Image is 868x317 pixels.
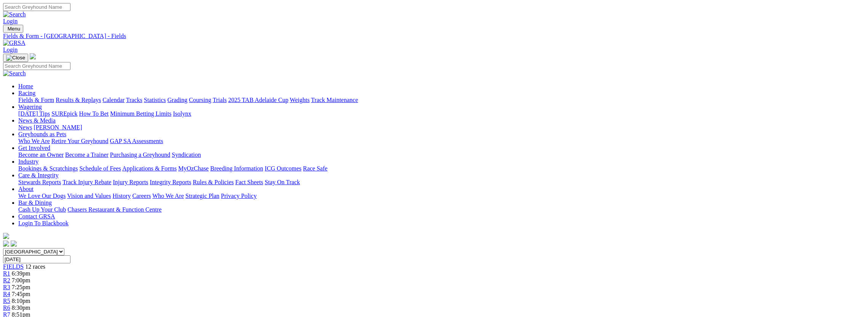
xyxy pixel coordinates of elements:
[3,11,26,18] img: Search
[110,151,170,158] a: Purchasing a Greyhound
[3,25,23,33] button: Toggle navigation
[18,193,865,199] div: About
[18,110,865,117] div: Wagering
[113,179,148,185] a: Injury Reports
[173,110,191,117] a: Isolynx
[152,193,184,199] a: Who We Are
[3,3,70,11] input: Search
[65,151,109,158] a: Become a Trainer
[18,138,50,144] a: Who We Are
[189,97,211,103] a: Coursing
[210,165,263,172] a: Breeding Information
[18,165,78,172] a: Bookings & Scratchings
[18,151,64,158] a: Become an Owner
[3,233,9,239] img: logo-grsa-white.png
[265,179,300,185] a: Stay On Track
[18,179,865,186] div: Care & Integrity
[172,151,201,158] a: Syndication
[34,124,82,131] a: [PERSON_NAME]
[3,298,10,304] a: R5
[18,193,66,199] a: We Love Our Dogs
[3,40,26,46] img: GRSA
[18,220,69,226] a: Login To Blackbook
[67,206,161,213] a: Chasers Restaurant & Function Centre
[126,97,142,103] a: Tracks
[3,54,28,62] button: Toggle navigation
[67,193,111,199] a: Vision and Values
[18,151,865,158] div: Get Involved
[3,46,18,53] a: Login
[110,138,163,144] a: GAP SA Assessments
[51,110,77,117] a: SUREpick
[3,304,10,311] a: R6
[51,138,109,144] a: Retire Your Greyhound
[18,158,38,165] a: Industry
[221,193,257,199] a: Privacy Policy
[168,97,187,103] a: Grading
[12,284,30,290] span: 7:25pm
[102,97,125,103] a: Calendar
[112,193,131,199] a: History
[18,97,54,103] a: Fields & Form
[3,270,10,277] a: R1
[18,172,59,178] a: Care & Integrity
[79,165,121,172] a: Schedule of Fees
[18,213,55,220] a: Contact GRSA
[18,145,50,151] a: Get Involved
[185,193,219,199] a: Strategic Plan
[12,298,30,304] span: 8:10pm
[235,179,263,185] a: Fact Sheets
[8,26,20,32] span: Menu
[3,255,70,263] input: Select date
[18,165,865,172] div: Industry
[18,206,66,213] a: Cash Up Your Club
[18,90,35,96] a: Racing
[311,97,358,103] a: Track Maintenance
[18,131,66,137] a: Greyhounds as Pets
[18,124,32,131] a: News
[79,110,109,117] a: How To Bet
[3,284,10,290] a: R3
[3,291,10,297] a: R4
[3,70,26,77] img: Search
[12,304,30,311] span: 8:30pm
[18,104,42,110] a: Wagering
[18,186,34,192] a: About
[132,193,151,199] a: Careers
[11,241,17,247] img: twitter.svg
[18,110,50,117] a: [DATE] Tips
[303,165,327,172] a: Race Safe
[122,165,177,172] a: Applications & Forms
[18,206,865,213] div: Bar & Dining
[18,199,52,206] a: Bar & Dining
[12,270,30,277] span: 6:39pm
[3,263,24,270] a: FIELDS
[3,62,70,70] input: Search
[62,179,111,185] a: Track Injury Rebate
[18,179,61,185] a: Stewards Reports
[3,18,18,24] a: Login
[213,97,227,103] a: Trials
[290,97,310,103] a: Weights
[25,263,45,270] span: 12 races
[18,138,865,145] div: Greyhounds as Pets
[193,179,234,185] a: Rules & Policies
[265,165,301,172] a: ICG Outcomes
[12,291,30,297] span: 7:45pm
[18,124,865,131] div: News & Media
[3,277,10,284] a: R2
[56,97,101,103] a: Results & Replays
[30,53,36,59] img: logo-grsa-white.png
[18,117,56,124] a: News & Media
[12,277,30,284] span: 7:00pm
[228,97,288,103] a: 2025 TAB Adelaide Cup
[3,33,865,40] a: Fields & Form - [GEOGRAPHIC_DATA] - Fields
[144,97,166,103] a: Statistics
[18,97,865,104] div: Racing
